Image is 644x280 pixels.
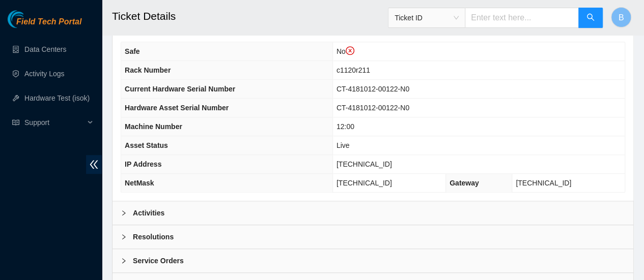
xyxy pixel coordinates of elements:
[24,94,90,102] a: Hardware Test (isok)
[465,8,579,28] input: Enter text here...
[24,45,66,53] a: Data Centers
[611,7,631,27] button: B
[125,47,140,55] span: Safe
[395,10,459,25] span: Ticket ID
[450,179,479,187] span: Gateway
[125,122,182,131] span: Machine Number
[346,46,355,55] span: close-circle
[125,85,235,93] span: Current Hardware Serial Number
[516,179,571,187] span: [TECHNICAL_ID]
[121,210,127,216] span: right
[337,179,392,187] span: [TECHNICAL_ID]
[337,66,370,74] span: c1120r211
[337,85,409,93] span: CT-4181012-00122-N0
[121,234,127,240] span: right
[337,122,354,131] span: 12:00
[337,160,392,168] span: [TECHNICAL_ID]
[586,13,595,23] span: search
[125,141,168,149] span: Asset Status
[125,66,171,74] span: Rack Number
[12,119,19,126] span: read
[125,104,229,112] span: Hardware Asset Serial Number
[113,225,633,248] div: Resolutions
[125,179,154,187] span: NetMask
[16,17,81,27] span: Field Tech Portal
[113,249,633,272] div: Service Orders
[125,160,161,168] span: IP Address
[8,18,81,32] a: Akamai TechnologiesField Tech Portal
[337,104,409,112] span: CT-4181012-00122-N0
[113,201,633,225] div: Activities
[133,255,184,266] b: Service Orders
[337,47,354,55] span: No
[619,11,624,24] span: B
[86,155,102,174] span: double-left
[133,231,174,242] b: Resolutions
[133,207,164,219] b: Activities
[24,112,85,133] span: Support
[121,258,127,264] span: right
[337,141,350,149] span: Live
[578,8,603,28] button: search
[24,70,65,78] a: Activity Logs
[8,10,51,28] img: Akamai Technologies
